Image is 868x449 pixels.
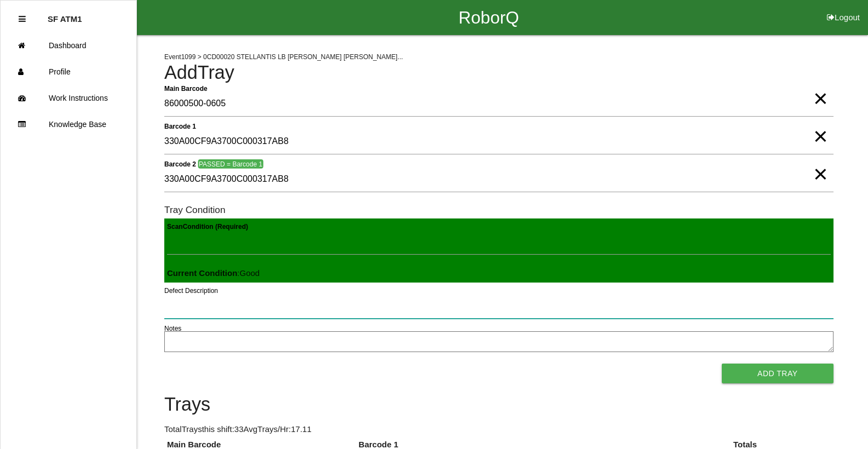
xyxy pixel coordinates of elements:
b: Barcode 2 [164,160,196,168]
label: Defect Description [164,286,218,296]
p: SF ATM1 [48,6,82,24]
b: Scan Condition (Required) [167,223,248,231]
span: Clear Input [813,114,827,136]
span: Event 1099 > 0CD00020 STELLANTIS LB [PERSON_NAME] [PERSON_NAME]... [164,53,403,61]
span: PASSED = Barcode 1 [198,159,263,169]
a: Work Instructions [1,85,136,111]
p: Total Trays this shift: 33 Avg Trays /Hr: 17.11 [164,423,833,436]
span: Clear Input [813,77,827,99]
input: Required [164,91,833,117]
a: Dashboard [1,32,136,59]
b: Current Condition [167,268,237,278]
span: : Good [167,268,260,278]
b: Main Barcode [164,84,208,92]
div: Close [19,6,26,32]
b: Barcode 1 [164,122,196,130]
a: Knowledge Base [1,111,136,137]
h4: Add Tray [164,62,833,83]
h4: Trays [164,394,833,415]
button: Add Tray [722,364,833,383]
h6: Tray Condition [164,205,833,215]
span: Clear Input [813,152,827,174]
a: Profile [1,59,136,85]
label: Notes [164,324,181,333]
